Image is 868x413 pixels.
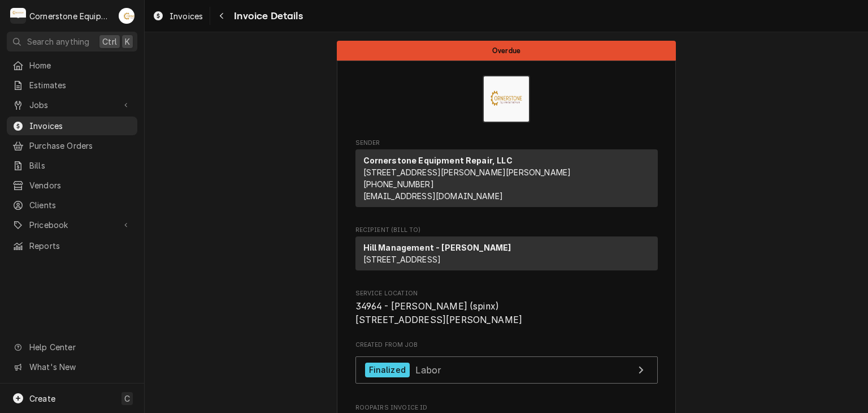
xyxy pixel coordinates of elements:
div: Invoice Recipient [355,226,658,276]
span: Create [29,394,55,403]
div: C [10,8,26,24]
div: Cornerstone Equipment Repair, LLC's Avatar [10,8,26,24]
strong: Cornerstone Equipment Repair, LLC [363,156,513,165]
span: Pricebook [29,219,115,231]
div: AB [119,8,134,24]
a: View Job [355,356,658,384]
span: Vendors [29,179,132,191]
span: Help Center [29,341,131,353]
div: Sender [355,149,658,212]
a: Clients [7,196,137,214]
a: Invoices [148,7,207,25]
a: [EMAIL_ADDRESS][DOMAIN_NAME] [363,191,503,201]
span: Ctrl [102,36,117,48]
div: Sender [355,149,658,207]
span: Home [29,59,132,71]
span: Jobs [29,99,115,111]
a: Purchase Orders [7,136,137,155]
a: Estimates [7,76,137,94]
span: Estimates [29,79,132,91]
strong: Hill Management - [PERSON_NAME] [363,243,511,252]
div: Invoice Sender [355,139,658,212]
a: Go to Help Center [7,338,137,356]
span: Reports [29,240,132,252]
span: Invoices [29,120,132,132]
a: [PHONE_NUMBER] [363,179,434,189]
span: Clients [29,199,132,211]
span: Purchase Orders [29,140,132,152]
span: Roopairs Invoice ID [355,403,658,412]
a: Go to What's New [7,358,137,376]
span: C [124,393,130,405]
div: Andrew Buigues's Avatar [119,8,134,24]
button: Navigate back [212,7,231,25]
a: Go to Pricebook [7,216,137,234]
a: Invoices [7,117,137,135]
div: Service Location [355,289,658,327]
span: [STREET_ADDRESS] [363,255,441,264]
div: Cornerstone Equipment Repair, LLC [29,10,112,22]
span: Invoice Details [231,8,302,24]
div: Recipient (Bill To) [355,236,658,270]
div: Status [337,41,676,61]
span: Sender [355,139,658,148]
span: Service Location [355,300,658,326]
a: Go to Jobs [7,96,137,114]
a: Vendors [7,176,137,195]
span: Overdue [492,47,520,54]
span: Bills [29,160,132,171]
a: Home [7,56,137,75]
span: Search anything [27,36,89,48]
span: Labor [415,364,441,375]
a: Reports [7,236,137,255]
span: Invoices [170,10,203,22]
a: Bills [7,156,137,175]
span: K [125,36,130,48]
span: Created From Job [355,341,658,350]
button: Search anythingCtrlK [7,32,137,51]
span: What's New [29,361,131,373]
div: Recipient (Bill To) [355,236,658,275]
img: Logo [483,75,530,123]
div: Created From Job [355,341,658,389]
span: Recipient (Bill To) [355,226,658,235]
span: Service Location [355,289,658,298]
span: [STREET_ADDRESS][PERSON_NAME][PERSON_NAME] [363,167,571,177]
span: 34964 - [PERSON_NAME] (spinx) [STREET_ADDRESS][PERSON_NAME] [355,301,523,325]
div: Finalized [365,363,410,378]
